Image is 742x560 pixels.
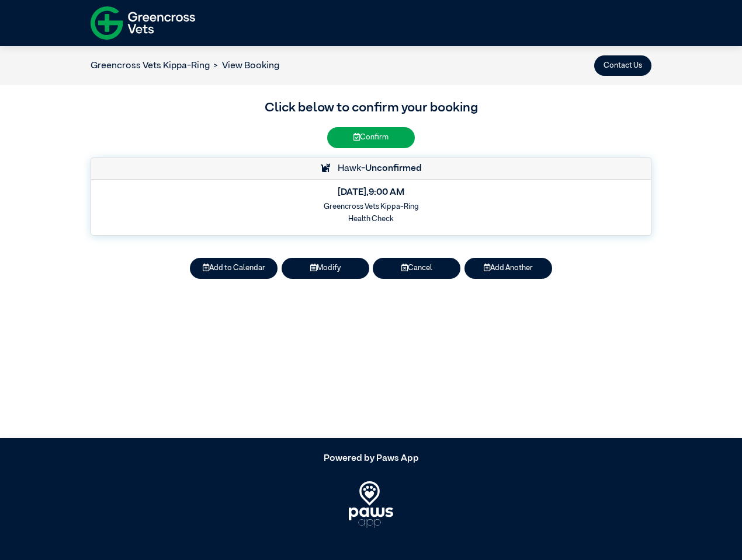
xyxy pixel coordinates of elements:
li: View Booking [210,59,279,73]
button: Confirm [327,127,415,148]
img: PawsApp [349,481,394,528]
h3: Click below to confirm your booking [91,99,651,118]
span: - [361,164,422,173]
button: Contact Us [594,55,651,76]
img: f-logo [91,3,195,43]
nav: breadcrumb [91,59,279,73]
h5: [DATE] , 9:00 AM [99,187,643,198]
span: Hawk [332,164,361,173]
button: Add Another [464,258,552,278]
button: Add to Calendar [190,258,278,278]
a: Greencross Vets Kippa-Ring [91,61,210,71]
h5: Powered by Paws App [91,453,651,464]
h6: Health Check [99,215,643,223]
button: Modify [282,258,369,278]
strong: Unconfirmed [365,164,422,173]
button: Cancel [373,258,460,278]
h6: Greencross Vets Kippa-Ring [99,202,643,211]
